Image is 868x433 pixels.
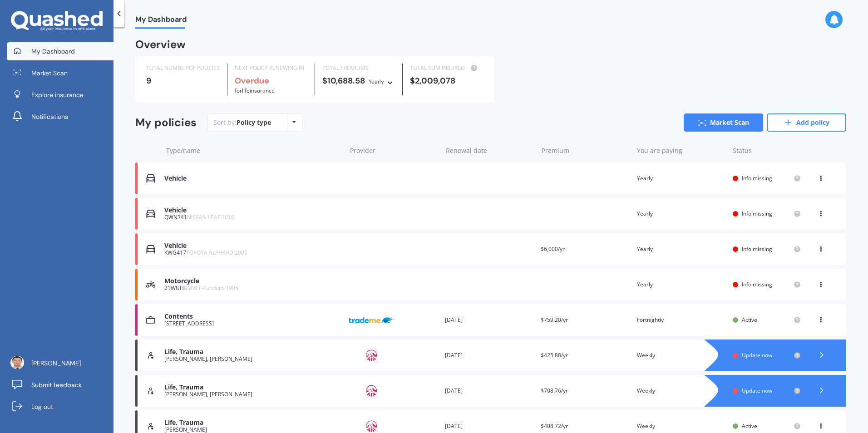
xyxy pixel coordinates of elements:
[7,108,113,126] a: Notifications
[637,280,725,289] div: Yearly
[637,209,725,218] div: Yearly
[164,320,342,327] div: [STREET_ADDRESS]
[187,213,234,221] span: NISSAN LEAF 2016
[146,315,155,325] img: Contents
[742,210,772,217] span: Info missing
[767,113,846,132] a: Add policy
[164,384,342,391] div: Life, Trauma
[146,209,155,218] img: Vehicle
[742,387,772,394] span: Update now
[445,386,533,395] div: [DATE]
[542,146,630,155] div: Premium
[7,64,113,82] a: Market Scan
[322,76,395,86] div: $10,688.58
[742,316,757,324] span: Active
[164,277,342,285] div: Motorcycle
[164,313,342,320] div: Contents
[164,175,342,182] div: Vehicle
[637,422,725,431] div: Weekly
[235,75,269,86] b: Overdue
[146,422,155,431] img: Life
[164,427,342,433] div: [PERSON_NAME]
[410,76,483,85] div: $2,009,078
[31,90,84,99] span: Explore insurance
[637,146,725,155] div: You are paying
[637,245,725,254] div: Yearly
[146,280,155,289] img: Motorcycle
[637,174,725,183] div: Yearly
[742,351,772,359] span: Update now
[31,112,68,121] span: Notifications
[322,64,395,73] div: TOTAL PREMIUMS
[637,386,725,395] div: Weekly
[164,250,342,256] div: KWG417
[186,249,247,256] span: TOYOTA ALPHARD 2005
[146,351,155,360] img: Life
[31,380,82,389] span: Submit feedback
[7,42,113,60] a: My Dashboard
[742,422,757,430] span: Active
[164,391,342,398] div: [PERSON_NAME], [PERSON_NAME]
[237,118,271,127] div: Policy type
[742,245,772,253] span: Info missing
[637,315,725,325] div: Fortnightly
[446,146,534,155] div: Renewal date
[31,47,75,56] span: My Dashboard
[10,356,24,369] img: AOh14Gj71PdK7WUQ6TVkUXfSAzR9jyBLfiRT-R6g_h5dbQ=s96-c
[445,315,533,325] div: [DATE]
[235,87,275,94] span: for Life insurance
[349,382,395,399] img: AIA
[541,316,568,324] span: $759.20/yr
[164,356,342,362] div: [PERSON_NAME], [PERSON_NAME]
[541,387,568,394] span: $708.76/yr
[349,311,395,329] img: Trade Me Insurance
[146,386,155,395] img: Life
[146,76,220,85] div: 9
[164,242,342,250] div: Vehicle
[410,64,483,73] div: TOTAL SUM INSURED
[135,15,187,27] span: My Dashboard
[7,376,113,394] a: Submit feedback
[31,69,68,78] span: Market Scan
[445,351,533,360] div: [DATE]
[445,422,533,431] div: [DATE]
[349,347,395,364] img: AIA
[213,118,271,127] div: Sort by:
[164,348,342,356] div: Life, Trauma
[541,422,568,430] span: $408.72/yr
[135,40,186,49] div: Overview
[146,174,155,183] img: Vehicle
[135,116,197,129] div: My policies
[7,354,113,372] a: [PERSON_NAME]
[742,280,772,288] span: Info missing
[733,146,801,155] div: Status
[31,359,81,368] span: [PERSON_NAME]
[684,113,763,132] a: Market Scan
[146,64,220,73] div: TOTAL NUMBER OF POLICIES
[742,174,772,182] span: Info missing
[146,245,155,254] img: Vehicle
[7,86,113,104] a: Explore insurance
[369,77,384,86] div: Yearly
[164,207,342,214] div: Vehicle
[7,398,113,416] a: Log out
[166,146,343,155] div: Type/name
[164,285,342,291] div: 21WUH
[541,351,568,359] span: $425.88/yr
[235,64,307,73] div: NEXT POLICY RENEWING IN
[637,351,725,360] div: Weekly
[184,284,238,292] span: BMW F-Funduro 1995
[164,214,342,221] div: QWN341
[164,419,342,427] div: Life, Trauma
[31,402,53,411] span: Log out
[350,146,439,155] div: Provider
[541,245,565,253] span: $6,000/yr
